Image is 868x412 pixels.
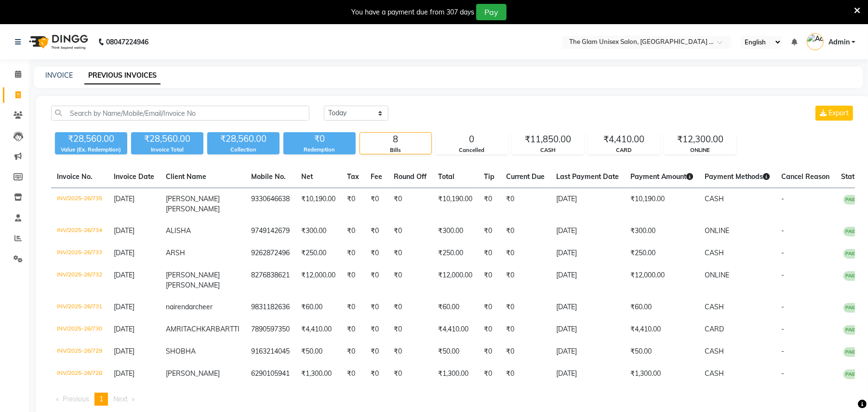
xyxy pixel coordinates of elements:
[625,318,699,341] td: ₹4,410.00
[478,264,500,296] td: ₹0
[295,296,341,318] td: ₹60.00
[295,318,341,341] td: ₹4,410.00
[55,132,127,146] div: ₹28,560.00
[705,271,729,279] span: ONLINE
[550,363,625,385] td: [DATE]
[432,242,478,264] td: ₹250.00
[388,341,432,363] td: ₹0
[500,296,550,318] td: ₹0
[432,264,478,296] td: ₹12,000.00
[781,172,829,181] span: Cancel Reason
[245,318,295,341] td: 7890597350
[51,318,108,341] td: INV/2025-26/730
[432,188,478,220] td: ₹10,190.00
[625,264,699,296] td: ₹12,000.00
[114,347,134,356] span: [DATE]
[478,296,500,318] td: ₹0
[106,28,148,55] b: 08047224946
[512,146,584,154] div: CASH
[550,318,625,341] td: [DATE]
[245,363,295,385] td: 6290105941
[843,370,860,379] span: PAID
[341,296,365,318] td: ₹0
[365,220,388,242] td: ₹0
[166,205,220,213] span: [PERSON_NAME]
[114,325,134,333] span: [DATE]
[388,363,432,385] td: ₹0
[500,363,550,385] td: ₹0
[432,341,478,363] td: ₹50.00
[550,242,625,264] td: [DATE]
[301,172,313,181] span: Net
[843,249,860,259] span: PAID
[45,71,73,80] a: INVOICE
[436,133,507,146] div: 0
[166,194,220,203] span: [PERSON_NAME]
[114,271,134,279] span: [DATE]
[63,395,89,403] span: Previous
[588,133,660,146] div: ₹4,410.00
[807,33,824,50] img: Admin
[245,220,295,242] td: 9749142679
[295,264,341,296] td: ₹12,000.00
[114,172,154,181] span: Invoice Date
[843,271,860,281] span: PAID
[843,227,860,236] span: PAID
[251,172,286,181] span: Mobile No.
[114,302,134,311] span: [DATE]
[166,248,185,257] span: ARSH
[705,302,724,311] span: CASH
[781,325,784,333] span: -
[432,220,478,242] td: ₹300.00
[478,188,500,220] td: ₹0
[625,341,699,363] td: ₹50.00
[556,172,619,181] span: Last Payment Date
[843,195,860,205] span: PAID
[484,172,494,181] span: Tip
[114,226,134,235] span: [DATE]
[51,341,108,363] td: INV/2025-26/729
[705,248,724,257] span: CASH
[436,146,507,154] div: Cancelled
[365,318,388,341] td: ₹0
[245,242,295,264] td: 9262872496
[84,67,160,84] a: PREVIOUS INVOICES
[500,188,550,220] td: ₹0
[360,146,431,154] div: Bills
[341,242,365,264] td: ₹0
[245,188,295,220] td: 9330646638
[295,220,341,242] td: ₹300.00
[166,302,195,311] span: nairendar
[245,341,295,363] td: 9163214045
[815,106,853,121] button: Export
[341,363,365,385] td: ₹0
[51,264,108,296] td: INV/2025-26/732
[347,172,359,181] span: Tax
[360,133,431,146] div: 8
[51,363,108,385] td: INV/2025-26/728
[166,325,191,333] span: AMRITA
[388,242,432,264] td: ₹0
[705,325,724,333] span: CARD
[843,303,860,313] span: PAID
[99,395,103,403] span: 1
[781,248,784,257] span: -
[432,296,478,318] td: ₹60.00
[283,146,356,154] div: Redemption
[351,7,474,17] div: You have a payment due from 307 days
[25,28,91,55] img: logo
[341,220,365,242] td: ₹0
[365,363,388,385] td: ₹0
[166,226,191,235] span: ALISHA
[665,146,736,154] div: ONLINE
[705,226,729,235] span: ONLINE
[500,220,550,242] td: ₹0
[500,264,550,296] td: ₹0
[166,172,206,181] span: Client Name
[51,220,108,242] td: INV/2025-26/734
[245,264,295,296] td: 8276838621
[781,369,784,378] span: -
[114,248,134,257] span: [DATE]
[478,341,500,363] td: ₹0
[550,341,625,363] td: [DATE]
